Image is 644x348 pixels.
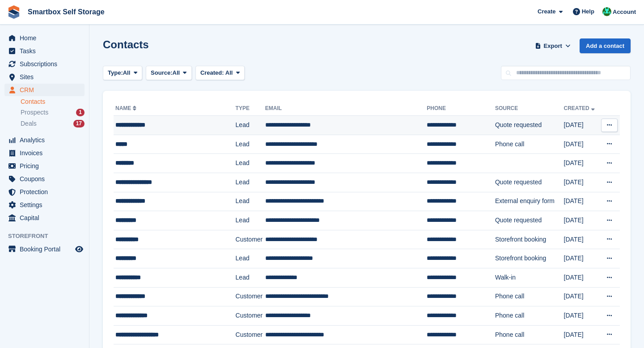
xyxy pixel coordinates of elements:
td: [DATE] [564,249,600,268]
td: [DATE] [564,230,600,249]
a: menu [4,160,85,172]
h1: Contacts [103,38,149,51]
a: menu [4,71,85,83]
a: menu [4,84,85,96]
span: Source: [151,68,172,77]
td: Walk-in [495,268,564,287]
a: Smartbox Self Storage [24,4,108,19]
a: menu [4,147,85,159]
a: menu [4,186,85,198]
td: [DATE] [564,306,600,326]
td: Phone call [495,287,564,306]
a: menu [4,212,85,224]
button: Created: All [195,66,245,81]
a: menu [4,173,85,185]
a: Deals 17 [21,119,85,128]
span: Export [544,42,562,51]
span: All [173,68,180,77]
span: All [225,69,233,76]
td: Customer [236,306,265,326]
th: Source [495,102,564,116]
button: Type: All [103,66,142,81]
span: Account [613,8,636,17]
td: Quote requested [495,116,564,135]
a: menu [4,243,85,255]
td: Lead [236,154,265,173]
td: Quote requested [495,173,564,192]
td: Phone call [495,135,564,154]
span: Home [20,32,73,44]
td: [DATE] [564,325,600,344]
td: [DATE] [564,116,600,135]
a: Contacts [21,98,85,106]
span: Sites [20,71,73,83]
span: Type: [108,68,123,77]
td: Customer [236,230,265,249]
td: Storefront booking [495,230,564,249]
td: Customer [236,325,265,344]
th: Email [265,102,427,116]
a: menu [4,134,85,146]
a: Add a contact [580,38,631,53]
td: [DATE] [564,154,600,173]
td: Customer [236,287,265,306]
span: Capital [20,212,73,224]
th: Phone [427,102,495,116]
img: stora-icon-8386f47178a22dfd0bd8f6a31ec36ba5ce8667c1dd55bd0f319d3a0aa187defe.svg [7,5,21,19]
td: Lead [236,173,265,192]
td: [DATE] [564,287,600,306]
span: Created: [200,69,224,76]
td: External enquiry form [495,192,564,211]
span: Booking Portal [20,243,73,255]
span: Help [582,7,594,16]
span: Coupons [20,173,73,185]
td: Phone call [495,306,564,326]
a: menu [4,45,85,57]
td: Storefront booking [495,249,564,268]
td: [DATE] [564,135,600,154]
span: Tasks [20,45,73,57]
td: Lead [236,211,265,230]
a: menu [4,58,85,70]
img: Elinor Shepherd [602,7,611,16]
a: menu [4,199,85,211]
td: [DATE] [564,268,600,287]
td: Quote requested [495,211,564,230]
td: Lead [236,192,265,211]
span: Deals [21,119,37,128]
td: [DATE] [564,173,600,192]
span: Analytics [20,134,73,146]
td: Lead [236,116,265,135]
td: [DATE] [564,211,600,230]
th: Type [236,102,265,116]
span: All [123,68,131,77]
a: menu [4,32,85,44]
span: Prospects [21,108,48,117]
td: [DATE] [564,192,600,211]
td: Lead [236,135,265,154]
span: CRM [20,84,73,96]
a: Prospects 1 [21,108,85,117]
button: Source: All [146,66,192,81]
span: Pricing [20,160,73,172]
a: Created [564,105,597,111]
td: Lead [236,268,265,287]
div: 1 [76,109,85,116]
div: 17 [73,120,85,127]
button: Export [533,38,572,53]
a: Preview store [74,244,85,255]
td: Phone call [495,325,564,344]
span: Create [538,7,555,16]
span: Storefront [8,232,89,241]
span: Settings [20,199,73,211]
a: Name [115,105,138,111]
span: Invoices [20,147,73,159]
span: Protection [20,186,73,198]
td: Lead [236,249,265,268]
span: Subscriptions [20,58,73,70]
